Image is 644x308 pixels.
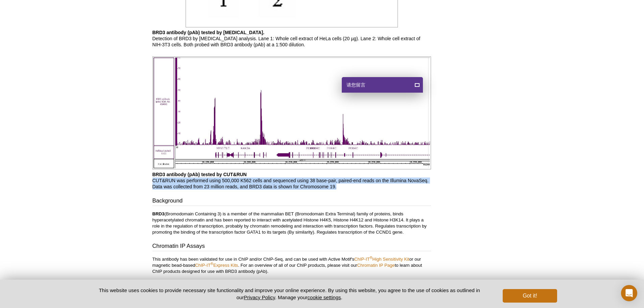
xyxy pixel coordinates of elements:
img: BRD3 antibody (pAb) tested by CUT&RUN [152,56,431,169]
button: Got it! [503,289,557,303]
a: ChIP-IT®Express Kits [195,263,238,268]
a: Privacy Policy [244,294,275,300]
p: Detection of BRD3 by [MEDICAL_DATA] analysis. Lane 1: Whole cell extract of HeLa cells (20 µg). L... [152,29,431,48]
h3: Background [152,197,431,206]
a: Chromatin IP Page [357,263,395,268]
b: BRD3 antibody (pAb) tested by CUT&RUN [152,172,247,177]
p: This website uses cookies to provide necessary site functionality and improve your online experie... [87,287,492,301]
div: Open Intercom Messenger [621,285,637,301]
button: cookie settings [307,294,341,300]
p: This antibody has been validated for use in ChIP and/or ChIP-Seq, and can be used with Active Mot... [152,256,431,275]
sup: ® [211,262,213,266]
span: 请您留言 [346,77,365,93]
strong: BRD3 [152,211,165,216]
p: (Bromodomain Containing 3) is a member of the mammalian BET (Bromodomain Extra Terminal) family o... [152,211,431,235]
h3: Chromatin IP Assays [152,242,431,252]
b: BRD3 antibody (pAb) tested by [MEDICAL_DATA]. [152,30,265,35]
sup: ® [369,256,372,260]
p: CUT&RUN was performed using 500,000 K562 cells and sequenced using 38 base-pair, paired-end reads... [152,171,431,190]
a: ChIP-IT®High Sensitivity Kit [354,257,409,262]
